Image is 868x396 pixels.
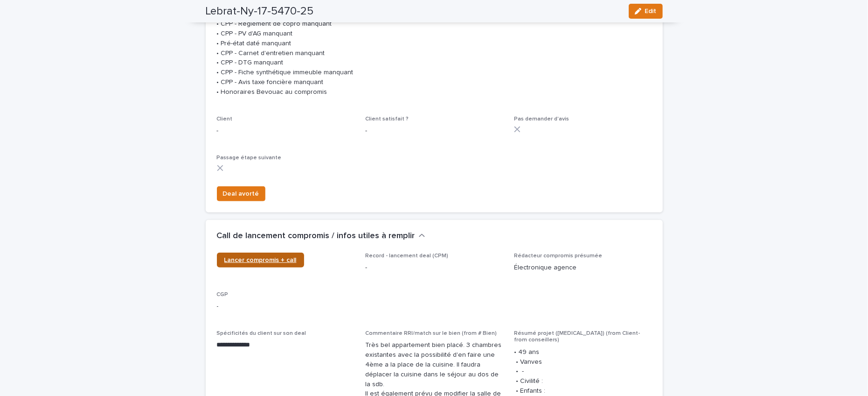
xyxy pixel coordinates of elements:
p: Électronique agence [514,263,652,273]
a: Lancer compromis + call [217,253,304,268]
span: Passage étape suivante [217,155,282,161]
button: Edit [629,4,663,19]
span: Client satisfait ? [365,116,409,122]
span: CGP [217,292,229,297]
span: Edit [645,8,657,14]
span: Pas demander d'avis [514,116,569,122]
div: - [217,126,354,136]
span: Commentaire RRI/match sur le bien (from # Bien) [365,331,497,336]
span: Spécificités du client sur son deal [217,331,306,336]
span: Client [217,116,233,122]
span: Résumé projet ([MEDICAL_DATA]) (from Client-from conseillers) [514,331,640,343]
h2: Lebrat-Ny-17-5470-25 [206,5,314,18]
button: Call de lancement compromis / infos utiles à remplir [217,231,425,241]
span: Record - lancement deal (CPM) [365,253,448,259]
span: Lancer compromis + call [224,257,297,263]
button: Deal avorté [217,186,265,201]
p: - [365,126,503,136]
span: Deal avorté [223,189,259,198]
p: - [217,302,652,311]
p: - [365,263,503,273]
span: Rédacteur compromis présumée [514,253,602,259]
h2: Call de lancement compromis / infos utiles à remplir [217,231,415,241]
